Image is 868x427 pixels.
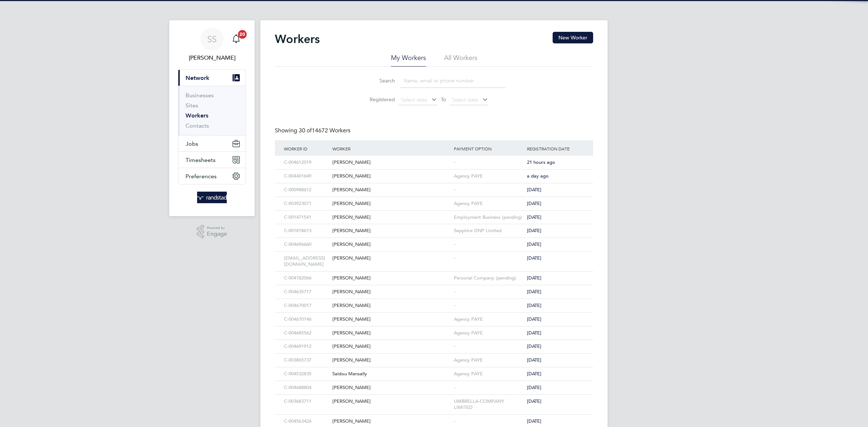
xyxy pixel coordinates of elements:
[282,326,586,332] a: C-004685562[PERSON_NAME]Agency PAYE[DATE]
[452,272,525,285] div: Personal Company (pending)
[331,211,452,224] div: [PERSON_NAME]
[452,156,525,169] div: -
[282,183,331,197] div: C-000988612
[362,77,395,84] label: Search
[282,367,586,373] a: C-004532835Saidou MansallyAgency PAYE[DATE]
[527,214,541,220] span: [DATE]
[282,155,586,162] a: C-004612019[PERSON_NAME]-21 hours ago
[452,381,525,394] div: -
[452,395,525,414] div: UMBRELLA-COMPANY LIMITED
[527,173,549,179] span: a day ago
[282,353,586,359] a: C-003865737[PERSON_NAME]Agency PAYE[DATE]
[282,395,331,408] div: C-003683711
[282,285,586,291] a: C-004635717[PERSON_NAME]-[DATE]
[186,92,214,99] a: Businesses
[238,30,247,39] span: 20
[186,74,209,81] span: Network
[331,170,452,183] div: [PERSON_NAME]
[275,32,320,46] h2: Workers
[527,384,541,390] span: [DATE]
[186,102,198,109] a: Sites
[282,414,586,420] a: C-004563426[PERSON_NAME]-[DATE]
[527,255,541,261] span: [DATE]
[452,140,525,157] div: Payment Option
[178,192,246,203] a: Go to home page
[282,271,586,277] a: C-004182066[PERSON_NAME]Personal Company (pending)[DATE]
[553,32,593,43] button: New Worker
[452,313,525,326] div: Agency PAYE
[331,354,452,367] div: [PERSON_NAME]
[282,156,331,169] div: C-004612019
[282,251,586,257] a: [EMAIL_ADDRESS][DOMAIN_NAME][PERSON_NAME]-[DATE]
[282,367,331,381] div: C-004532835
[527,302,541,308] span: [DATE]
[452,238,525,251] div: -
[452,299,525,312] div: -
[275,127,352,134] div: Showing
[527,371,541,377] span: [DATE]
[299,127,350,134] span: 14672 Workers
[178,54,246,62] span: Shaye Stoneham
[452,285,525,299] div: -
[527,343,541,349] span: [DATE]
[527,316,541,322] span: [DATE]
[527,398,541,404] span: [DATE]
[527,200,541,206] span: [DATE]
[282,354,331,367] div: C-003865737
[186,112,208,119] a: Workers
[444,54,477,67] li: All Workers
[197,192,227,203] img: randstad-logo-retina.png
[452,252,525,265] div: -
[331,299,452,312] div: [PERSON_NAME]
[282,252,331,271] div: [EMAIL_ADDRESS][DOMAIN_NAME]
[282,313,331,326] div: C-004670146
[331,252,452,265] div: [PERSON_NAME]
[282,272,331,285] div: C-004182066
[186,173,217,180] span: Preferences
[178,27,246,62] a: SS[PERSON_NAME]
[452,183,525,197] div: -
[331,326,452,340] div: [PERSON_NAME]
[282,140,331,157] div: Worker ID
[178,136,246,151] button: Jobs
[527,289,541,295] span: [DATE]
[207,34,217,44] span: SS
[282,381,586,387] a: C-004688804[PERSON_NAME]-[DATE]
[331,272,452,285] div: [PERSON_NAME]
[178,70,246,86] button: Network
[331,224,452,238] div: [PERSON_NAME]
[282,299,586,305] a: C-004670017[PERSON_NAME]-[DATE]
[527,418,541,424] span: [DATE]
[197,225,227,239] a: Powered byEngage
[282,170,331,183] div: C-004401649
[452,224,525,238] div: Sapphire DNP Limited
[229,27,243,51] a: 20
[282,197,586,203] a: C-003923071[PERSON_NAME]Agency PAYE[DATE]
[282,238,586,244] a: C-004696660[PERSON_NAME]-[DATE]
[207,231,227,237] span: Engage
[282,211,331,224] div: C-001471541
[452,340,525,353] div: -
[452,170,525,183] div: Agency PAYE
[331,340,452,353] div: [PERSON_NAME]
[452,97,478,103] span: Select date
[331,183,452,197] div: [PERSON_NAME]
[178,86,246,135] div: Network
[282,340,331,353] div: C-004691912
[282,381,331,394] div: C-004688804
[331,238,452,251] div: [PERSON_NAME]
[331,285,452,299] div: [PERSON_NAME]
[527,227,541,234] span: [DATE]
[391,54,426,67] li: My Workers
[282,183,586,189] a: C-000988612[PERSON_NAME]-[DATE]
[401,97,427,103] span: Select date
[331,381,452,394] div: [PERSON_NAME]
[527,187,541,193] span: [DATE]
[282,299,331,312] div: C-004670017
[282,210,586,217] a: C-001471541[PERSON_NAME]Employment Business (pending)[DATE]
[525,140,586,157] div: Registration Date
[452,354,525,367] div: Agency PAYE
[452,211,525,224] div: Employment Business (pending)
[452,367,525,381] div: Agency PAYE
[331,395,452,408] div: [PERSON_NAME]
